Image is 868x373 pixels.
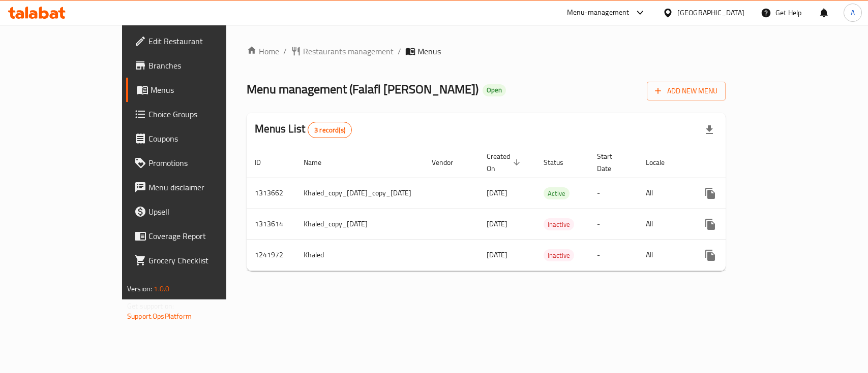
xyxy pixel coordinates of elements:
div: Total records count [308,122,352,138]
span: Add New Menu [655,85,717,97]
span: Locale [646,156,678,168]
span: 1.0.0 [154,282,169,295]
span: Menu management ( Falafl [PERSON_NAME] ) [247,78,478,100]
span: Edit Restaurant [148,35,259,47]
button: Change Status [723,181,747,206]
span: A [851,7,855,18]
a: Menu disclaimer [126,175,267,199]
span: Name [304,156,335,168]
td: 1313614 [247,209,295,240]
span: ID [255,156,274,168]
div: Inactive [544,218,574,230]
td: All [638,209,690,240]
li: / [398,45,401,57]
a: Coupons [126,126,267,151]
span: Choice Groups [148,108,259,120]
span: Status [544,156,577,168]
span: [DATE] [487,248,507,261]
td: All [638,240,690,270]
nav: breadcrumb [247,45,726,57]
a: Support.OpsPlatform [127,310,192,323]
td: Khaled_copy_[DATE]_copy_[DATE] [295,178,424,209]
button: more [698,212,723,236]
a: Promotions [126,151,267,175]
span: Menus [151,84,259,96]
td: - [589,178,638,209]
span: [DATE] [487,217,507,230]
span: Restaurants management [303,45,394,57]
h2: Menus List [255,121,352,138]
span: Grocery Checklist [148,254,259,266]
td: Khaled [295,240,424,270]
button: more [698,243,723,267]
button: Add New Menu [647,82,726,100]
span: 3 record(s) [308,125,351,135]
button: Change Status [723,243,747,267]
span: Promotions [148,157,259,169]
button: more [698,181,723,206]
span: Coupons [148,132,259,145]
div: Open [483,84,506,96]
div: [GEOGRAPHIC_DATA] [677,7,744,18]
a: Edit Restaurant [126,29,267,53]
div: Export file [697,118,722,142]
span: Version: [127,282,152,295]
div: Menu-management [567,7,630,19]
td: All [638,178,690,209]
table: enhanced table [247,147,804,271]
a: Choice Groups [126,102,267,126]
a: Coverage Report [126,224,267,248]
th: Actions [690,147,804,178]
li: / [283,45,287,57]
a: Menus [126,78,267,102]
span: Open [483,86,506,94]
span: Start Date [597,150,625,175]
span: Upsell [148,206,259,218]
td: 1241972 [247,240,295,270]
span: Vendor [432,156,466,168]
a: Restaurants management [291,45,394,57]
a: Upsell [126,199,267,224]
td: - [589,209,638,240]
span: Get support on: [127,299,174,313]
span: Created On [487,150,523,175]
td: 1313662 [247,178,295,209]
button: Change Status [723,212,747,236]
span: Active [544,188,570,199]
div: Inactive [544,249,574,261]
span: Menus [417,45,441,57]
span: Coverage Report [148,230,259,242]
span: Menu disclaimer [148,181,259,193]
span: Inactive [544,219,574,230]
td: Khaled_copy_[DATE] [295,209,424,240]
a: Branches [126,53,267,78]
td: - [589,240,638,270]
a: Grocery Checklist [126,248,267,273]
span: Branches [148,59,259,72]
span: Inactive [544,250,574,261]
span: [DATE] [487,186,507,199]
